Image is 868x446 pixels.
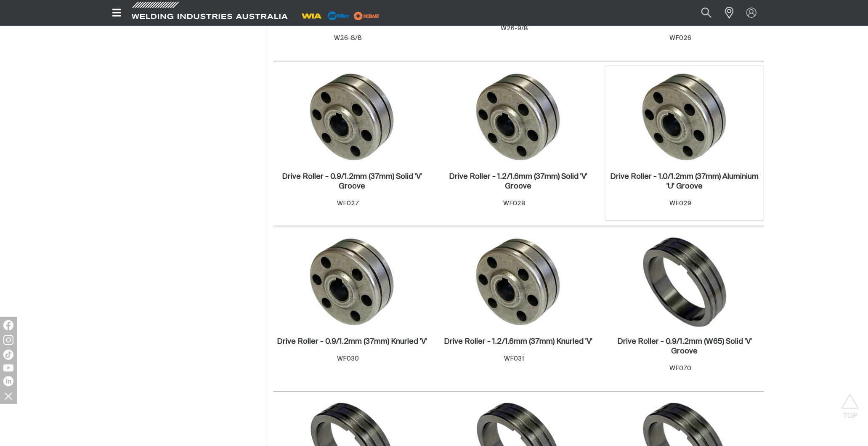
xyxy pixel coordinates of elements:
[444,337,592,347] a: Drive Roller - 1.2/1.6mm (37mm) Knurled 'V'
[337,356,359,362] span: WF030
[277,338,427,345] h2: Drive Roller - 0.9/1.2mm (37mm) Knurled 'V'
[3,350,13,360] img: TikTok
[474,237,563,327] img: Drive Roller - 1.2/1.6mm (37mm) Knurled 'V'
[308,72,397,162] img: Drive Roller - 0.9/1.2mm (37mm) Solid 'V' Groove
[617,338,752,355] h2: Drive Roller - 0.9/1.2mm (W65) Solid 'V' Groove
[3,376,13,386] img: LinkedIn
[640,72,729,162] img: Drive Roller - 1.0/1.2mm (37mm) Aluminium 'U' Groove
[503,200,526,207] span: WF028
[610,337,760,356] a: Drive Roller - 0.9/1.2mm (W65) Solid 'V' Groove
[277,337,427,347] a: Drive Roller - 0.9/1.2mm (37mm) Knurled 'V'
[308,237,397,327] img: Drive Roller - 0.9/1.2mm (37mm) Knurled 'V'
[351,13,382,19] a: miller
[640,237,730,327] img: Drive Roller - 0.9/1.2mm (W65) Solid 'V' Groove
[334,35,362,41] span: W26-8/8
[277,172,427,191] a: Drive Roller - 0.9/1.2mm (37mm) Solid 'V' Groove
[669,200,691,207] span: WF029
[3,364,13,372] img: YouTube
[474,72,563,162] img: Drive Roller - 1.2/1.6mm (37mm) Solid 'V' Groove
[501,25,528,32] span: W26-9/8
[444,338,592,345] h2: Drive Roller - 1.2/1.6mm (37mm) Knurled 'V'
[692,3,721,22] button: Search products
[669,35,691,41] span: WF026
[610,173,759,190] h2: Drive Roller - 1.0/1.2mm (37mm) Aluminium 'U' Groove
[443,172,594,191] a: Drive Roller - 1.2/1.6mm (37mm) Solid 'V' Groove
[3,320,13,330] img: Facebook
[504,356,524,362] span: WF031
[3,335,13,345] img: Instagram
[337,200,359,207] span: WF027
[610,172,760,191] a: Drive Roller - 1.0/1.2mm (37mm) Aluminium 'U' Groove
[681,3,720,22] input: Product name or item number...
[1,389,16,403] img: hide socials
[282,173,422,190] h2: Drive Roller - 0.9/1.2mm (37mm) Solid 'V' Groove
[351,10,382,22] img: miller
[841,393,860,412] button: Scroll to top
[669,365,691,372] span: WF070
[449,173,587,190] h2: Drive Roller - 1.2/1.6mm (37mm) Solid 'V' Groove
